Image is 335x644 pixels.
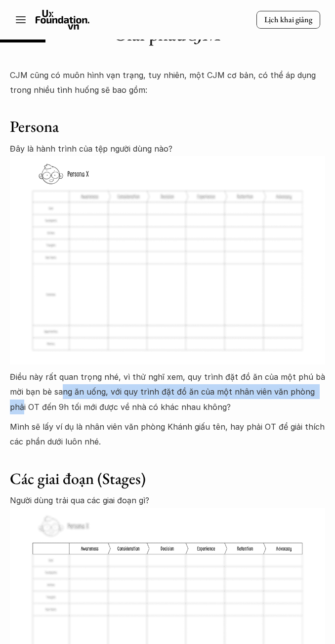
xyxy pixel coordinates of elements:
p: Đây là hành trình của tệp người dùng nào? [10,141,325,156]
a: Lịch khai giảng [256,11,320,29]
h1: Giải phẫu [10,23,325,45]
p: CJM cũng có muôn hình vạn trạng, tuy nhiên, một CJM cơ bản, có thể áp dụng trong nhiều tình huống... [10,68,325,98]
p: Lịch khai giảng [264,15,312,25]
h3: Persona [10,117,325,136]
p: Điều này rất quan trọng nhé, vì thử nghĩ xem, quy trình đặt đồ ăn của một phú bà mời bạn bè sang ... [10,369,325,414]
p: Người dùng trải qua các giai đoạn gì? [10,493,325,508]
p: Mình sẽ lấy ví dụ là nhân viên văn phòng Khánh giấu tên, hay phải OT để giải thích các phần dưới ... [10,419,325,449]
h3: Các giai đoạn (Stages) [10,469,325,488]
